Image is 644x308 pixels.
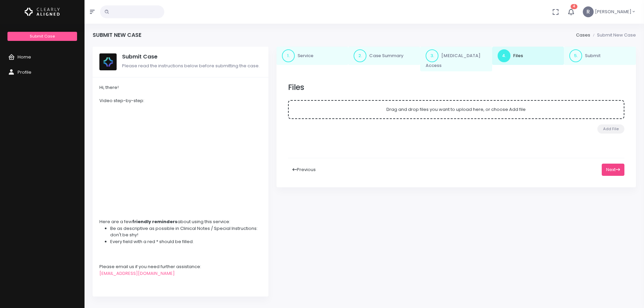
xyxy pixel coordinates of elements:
span: R [583,6,594,17]
div: Drag and drop files you want to upload here, or choose Add file [288,100,624,119]
li: Submit New Case [590,32,636,39]
li: Every field with a red * should be filled. [110,238,262,245]
a: 5.Submit [564,47,636,65]
span: Please read the instructions below before submitting the case. [122,63,260,69]
button: Previous [288,164,320,176]
div: Video step-by-step: [99,97,262,104]
span: 3. [426,49,438,62]
span: Home [18,54,31,60]
a: [EMAIL_ADDRESS][DOMAIN_NAME] [99,270,175,277]
strong: friendly reminders [132,218,177,225]
a: 3.[MEDICAL_DATA] Access [420,47,492,72]
li: Be as descriptive as possible in Clinical Notes / Special Instructions: don't be shy! [110,225,262,238]
h5: Submit Case [122,53,262,60]
span: Profile [18,69,31,75]
button: Next [602,164,624,176]
h4: Submit New Case [93,32,141,38]
a: Submit Case [7,32,77,41]
a: 2.Case Summary [348,47,420,65]
span: 1. [282,49,295,62]
div: Here are a few about using this service: [99,218,262,225]
span: [PERSON_NAME] [595,8,631,15]
span: 4 [571,4,577,9]
span: 2. [354,49,366,62]
h3: Files [288,83,624,92]
span: 5. [569,49,582,62]
div: Hi, there! [99,84,262,91]
span: 4. [498,49,510,62]
div: Please email us if you need further assistance: [99,263,262,270]
a: 1.Service [277,47,349,65]
span: Submit Case [30,33,55,39]
a: Cases [576,32,590,38]
button: Add File [597,124,624,134]
a: 4.Files [492,47,564,65]
img: Logo Horizontal [25,5,60,19]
